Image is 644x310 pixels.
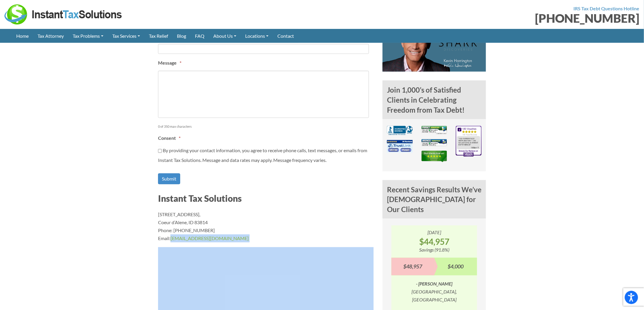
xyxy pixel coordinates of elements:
[68,29,108,43] a: Tax Problems
[456,126,482,157] img: iVouch Reviews
[383,180,486,219] h4: Recent Savings Results We’ve [DEMOGRAPHIC_DATA] for Our Clients
[387,126,413,135] img: BBB A+
[4,4,123,24] img: Instant Tax Solutions Logo
[387,140,413,153] img: TrustLink
[422,129,447,135] a: Privacy Verified
[144,29,173,43] a: Tax Relief
[422,139,447,146] img: Business Verified
[158,210,374,242] p: [STREET_ADDRESS], Coeur d’Alene, ID 83814 Phone: [PHONE_NUMBER] Email:
[416,281,453,287] i: - [PERSON_NAME]
[383,81,486,119] h4: Join 1,000’s of Satisfied Clients in Celebrating Freedom from Tax Debt!
[422,141,447,147] a: Business Verified
[4,11,123,17] a: Instant Tax Solutions Logo
[391,258,434,275] div: $48,957
[209,29,241,43] a: About Us
[422,155,447,161] a: TrustPilot
[191,29,209,43] a: FAQ
[422,126,447,134] img: Privacy Verified
[158,192,374,204] h3: Instant Tax Solutions
[422,151,447,162] img: TrustPilot
[427,229,441,235] i: [DATE]
[158,60,181,66] label: Message
[574,6,640,11] strong: IRS Tax Debt Questions Hotline
[170,236,249,241] a: [EMAIL_ADDRESS][DOMAIN_NAME]
[12,29,33,43] a: Home
[383,19,477,72] img: Kevin Harrington
[158,119,352,129] div: 0 of 350 max characters
[108,29,144,43] a: Tax Services
[412,289,457,303] i: [GEOGRAPHIC_DATA], [GEOGRAPHIC_DATA]
[33,29,68,43] a: Tax Attorney
[326,12,640,24] div: [PHONE_NUMBER]
[158,173,180,184] input: Submit
[434,258,477,275] div: $4,000
[158,135,180,141] label: Consent
[173,29,191,43] a: Blog
[273,29,298,43] a: Contact
[419,247,449,253] i: Savings (91.8%)
[241,29,273,43] a: Locations
[391,237,477,247] strong: $44,957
